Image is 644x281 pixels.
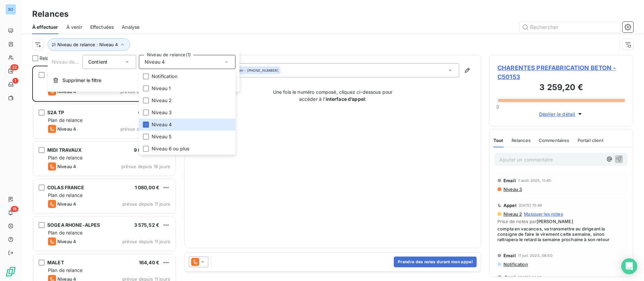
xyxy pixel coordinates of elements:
[57,164,76,169] span: Niveau 4
[48,38,130,51] button: Niveau de relance : Niveau 4
[40,55,60,62] span: Relances
[152,97,172,104] span: Niveau 2
[503,262,528,267] span: Notification
[152,85,171,92] span: Niveau 1
[57,126,76,132] span: Niveau 4
[57,201,76,207] span: Niveau 4
[621,258,637,274] div: Open Intercom Messenger
[134,147,160,153] span: 9 822,00 €
[394,257,477,267] button: Prendre des notes durant mon appel
[135,185,160,190] span: 1 080,00 €
[66,24,82,30] span: À venir
[48,155,83,160] span: Plan de relance
[497,226,625,242] span: compta en vacances, va transmettre au dirigeant la consigne de faire le virement cette semaine, s...
[134,222,160,228] span: 3 575,52 €
[145,59,165,65] span: Niveau 4
[503,178,516,183] span: Email
[52,59,93,65] span: Niveau de relance
[497,219,625,224] span: Prise de notes par
[122,239,170,244] span: prévue depuis 11 jours
[138,110,159,115] span: 678,00 €
[152,109,172,116] span: Niveau 3
[10,64,18,70] span: 22
[518,179,551,183] span: 7 août 2025, 11:45
[519,203,542,207] span: [DATE] 15:46
[47,72,137,78] span: CHARENTES PREFABRICATION BETON
[266,88,400,102] p: Une fois le numéro composé, cliquez ci-dessous pour accéder à l’ :
[539,138,570,143] span: Commentaires
[503,211,522,217] span: Niveau 2
[121,164,170,169] span: prévue depuis 19 jours
[519,22,620,32] input: Rechercher
[5,4,16,15] div: SO
[152,133,171,140] span: Niveau 5
[537,110,586,118] button: Déplier le détail
[152,121,172,128] span: Niveau 4
[47,260,64,265] span: MALET
[224,68,278,73] div: - [PHONE_NUMBER]
[120,126,170,132] span: prévue depuis 23 jours
[497,81,625,95] h3: 3 259,20 €
[88,59,107,65] span: Contient
[48,192,83,198] span: Plan de relance
[496,104,499,110] span: 0
[11,206,18,212] span: 18
[497,63,625,81] span: CHARENTES PREFABRICATION BETON - C50153
[122,24,140,30] span: Analyse
[90,24,114,30] span: Effectuées
[505,275,516,279] span: Email
[503,187,522,192] span: Niveau 3
[503,253,516,258] span: Email
[493,138,503,143] span: Tout
[122,201,170,207] span: prévue depuis 11 jours
[32,24,58,30] span: À effectuer
[518,254,552,258] span: 11 juil. 2025, 08:50
[503,203,517,208] span: Appel
[524,211,563,217] span: Masquer les notes
[48,117,83,123] span: Plan de relance
[12,78,18,84] span: 1
[32,8,68,20] h3: Relances
[47,147,82,153] span: MIDI TRAVAUX
[47,110,64,115] span: S2A TP
[48,230,83,235] span: Plan de relance
[62,77,101,84] span: Supprimer le filtre
[47,222,100,228] span: SOGEA RHONE-ALPES
[48,267,83,273] span: Plan de relance
[57,42,118,47] span: Niveau de relance : Niveau 4
[578,138,603,143] span: Portail client
[5,266,16,277] img: Logo LeanPay
[518,275,542,279] span: [DATE] 14:30
[48,73,239,88] button: Supprimer le filtre
[537,219,573,224] span: [PERSON_NAME]
[32,66,176,281] div: grid
[152,73,177,80] span: Notification
[152,145,189,152] span: Niveau 6 ou plus
[539,111,576,118] span: Déplier le détail
[326,96,365,102] strong: interface d’appel
[512,138,531,143] span: Relances
[47,185,84,190] span: COLAS FRANCE
[57,239,76,244] span: Niveau 4
[139,260,159,265] span: 164,40 €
